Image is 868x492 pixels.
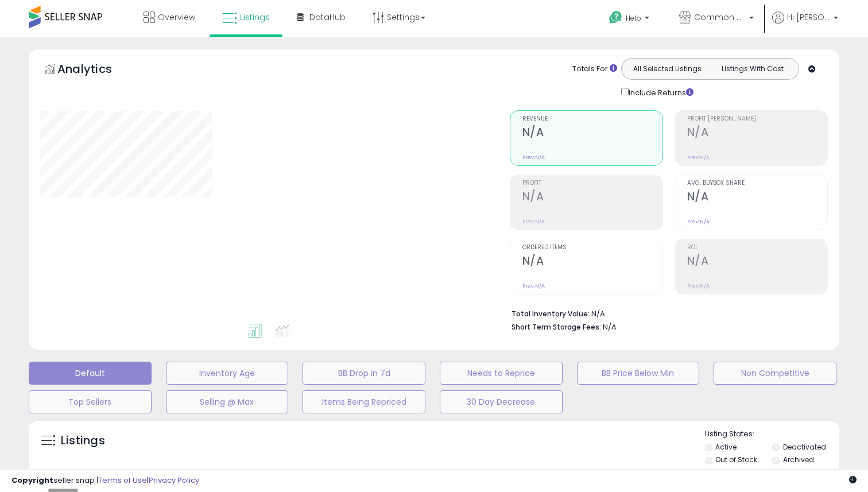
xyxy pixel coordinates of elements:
[687,245,827,251] span: ROI
[303,390,425,413] button: Items Being Repriced
[11,475,199,486] div: seller snap | |
[511,306,819,320] li: N/A
[29,390,152,413] button: Top Sellers
[687,190,827,206] h2: N/A
[694,11,746,23] span: Common Man Sneakers
[687,218,710,225] small: Prev: N/A
[440,390,563,413] button: 30 Day Decrease
[613,86,707,99] div: Include Returns
[440,362,563,385] button: Needs to Reprice
[166,390,289,413] button: Selling @ Max
[511,309,590,319] b: Total Inventory Value:
[603,321,617,332] span: N/A
[572,64,617,75] div: Totals For
[687,282,710,289] small: Prev: N/A
[710,61,795,76] button: Listings With Cost
[577,362,700,385] button: BB Price Below Min
[787,11,830,23] span: Hi [PERSON_NAME]
[29,362,152,385] button: Default
[303,362,425,385] button: BB Drop in 7d
[687,116,827,122] span: Profit [PERSON_NAME]
[714,362,836,385] button: Non Competitive
[600,2,661,37] a: Help
[166,362,289,385] button: Inventory Age
[511,322,601,332] b: Short Term Storage Fees:
[687,254,827,270] h2: N/A
[309,11,346,23] span: DataHub
[687,126,827,141] h2: N/A
[522,282,545,289] small: Prev: N/A
[522,190,662,206] h2: N/A
[158,11,195,23] span: Overview
[522,180,662,187] span: Profit
[626,13,641,23] span: Help
[522,126,662,141] h2: N/A
[522,218,545,225] small: Prev: N/A
[57,61,134,80] h5: Analytics
[687,154,710,161] small: Prev: N/A
[522,116,662,122] span: Revenue
[522,254,662,270] h2: N/A
[11,475,53,486] strong: Copyright
[609,10,623,25] i: Get Help
[522,245,662,251] span: Ordered Items
[687,180,827,187] span: Avg. Buybox Share
[772,11,838,37] a: Hi [PERSON_NAME]
[240,11,270,23] span: Listings
[625,61,710,76] button: All Selected Listings
[522,154,545,161] small: Prev: N/A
